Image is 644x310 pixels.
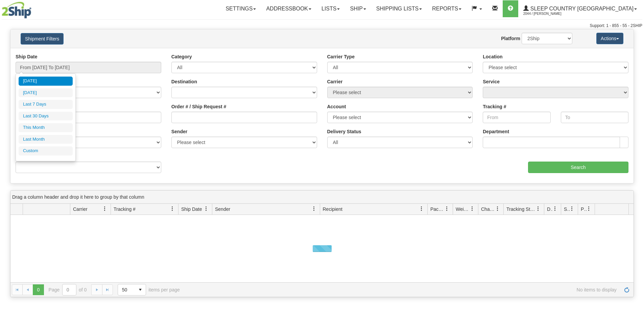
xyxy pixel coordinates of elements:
span: 50 [122,286,131,293]
a: Recipient filter column settings [416,203,427,215]
span: Shipment Issues [564,206,570,213]
a: Ship [345,0,371,17]
label: Carrier Type [327,53,355,60]
span: Page sizes drop down [118,284,146,295]
a: Carrier filter column settings [99,203,111,215]
a: Packages filter column settings [441,203,453,215]
li: Custom [19,146,73,156]
span: Sleep Country [GEOGRAPHIC_DATA] [529,6,634,11]
label: Carrier [327,78,343,85]
a: Delivery Status filter column settings [549,203,561,215]
button: Actions [596,33,623,44]
span: Tracking # [114,206,136,213]
a: Shipping lists [371,0,427,17]
input: Search [528,162,628,173]
label: Account [327,103,346,110]
iframe: chat widget [628,120,643,189]
li: This Month [19,123,73,132]
input: From [483,112,550,123]
span: Page of 0 [49,284,87,295]
label: Delivery Status [327,128,361,135]
label: Category [171,53,192,60]
a: Sleep Country [GEOGRAPHIC_DATA] 2044 / [PERSON_NAME] [518,0,642,17]
span: Packages [430,206,445,213]
span: Pickup Status [581,206,587,213]
a: Sender filter column settings [308,203,320,215]
li: Last 7 Days [19,100,73,109]
span: items per page [118,284,180,295]
a: Weight filter column settings [467,203,478,215]
span: Sender [215,206,230,213]
label: Ship Date [16,53,38,60]
span: Weight [456,206,470,213]
a: Tracking Status filter column settings [532,203,544,215]
a: Tracking # filter column settings [167,203,178,215]
span: Delivery Status [547,206,553,213]
a: Shipment Issues filter column settings [566,203,578,215]
span: select [135,284,146,295]
button: Shipment Filters [21,33,64,45]
li: [DATE] [19,77,73,86]
label: Department [483,128,509,135]
li: Last Month [19,135,73,144]
label: Order # / Ship Request # [171,103,226,110]
span: Tracking Status [506,206,536,213]
a: Settings [220,0,261,17]
label: Platform [501,35,520,42]
span: Page 0 [33,284,44,295]
a: Ship Date filter column settings [200,203,212,215]
img: logo2044.jpg [2,2,31,19]
label: Destination [171,78,197,85]
li: Last 30 Days [19,112,73,121]
a: Refresh [621,284,632,295]
div: Support: 1 - 855 - 55 - 2SHIP [2,23,642,29]
span: No items to display [189,287,617,292]
a: Charge filter column settings [492,203,503,215]
label: Sender [171,128,187,135]
span: Carrier [73,206,88,213]
span: Ship Date [181,206,202,213]
a: Addressbook [261,0,316,17]
label: Service [483,78,500,85]
input: To [561,112,628,123]
a: Pickup Status filter column settings [583,203,595,215]
li: [DATE] [19,88,73,97]
span: 2044 / [PERSON_NAME] [523,10,574,17]
span: Charge [481,206,495,213]
div: grid grouping header [10,191,634,204]
span: Recipient [323,206,342,213]
label: Location [483,53,502,60]
a: Reports [427,0,467,17]
a: Lists [316,0,345,17]
label: Tracking # [483,103,506,110]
